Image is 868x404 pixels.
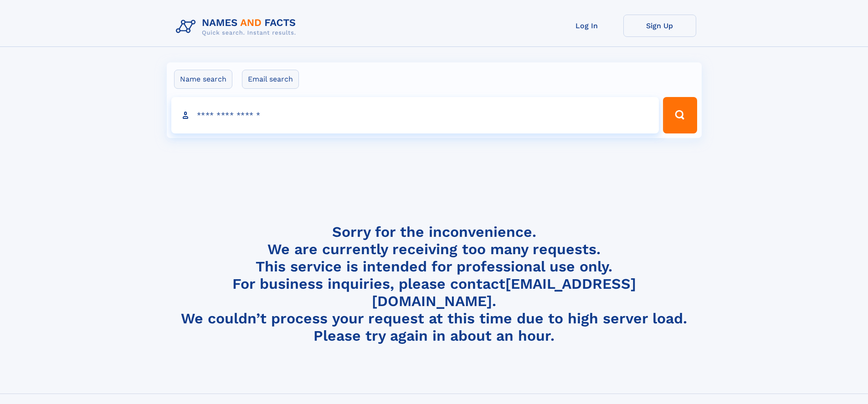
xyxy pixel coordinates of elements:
[171,97,659,133] input: search input
[172,223,696,345] h4: Sorry for the inconvenience. We are currently receiving too many requests. This service is intend...
[623,15,696,37] a: Sign Up
[242,70,299,89] label: Email search
[174,70,232,89] label: Name search
[172,15,303,39] img: Logo Names and Facts
[663,97,697,133] button: Search Button
[550,15,623,37] a: Log In
[372,275,636,310] a: [EMAIL_ADDRESS][DOMAIN_NAME]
